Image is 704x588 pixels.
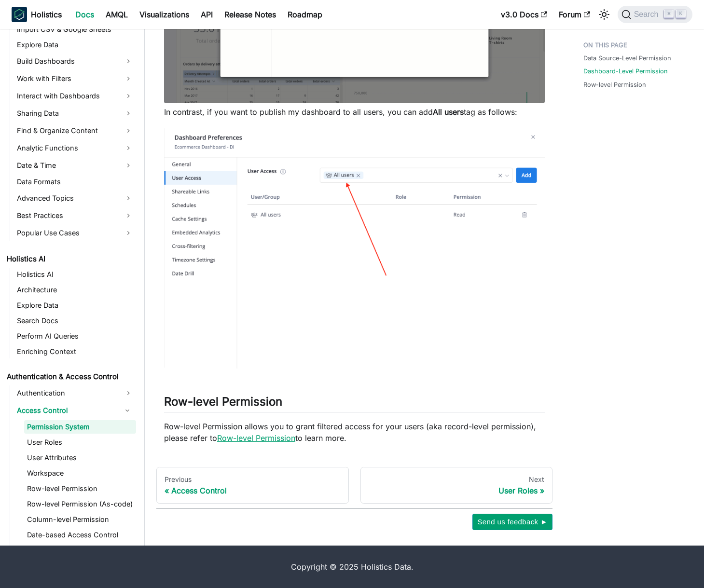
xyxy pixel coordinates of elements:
[14,283,136,297] a: Architecture
[164,421,545,444] p: Row-level Permission allows you to grant filtered access for your users (aka record-level permiss...
[24,513,136,526] a: Column-level Permission
[119,403,136,418] button: Collapse sidebar category 'Access Control'
[282,7,328,22] a: Roadmap
[14,71,136,86] a: Work with Filters
[12,7,27,22] img: Holistics
[100,7,134,22] a: AMQL
[14,38,136,52] a: Explore Data
[596,7,612,22] button: Switch between dark and light mode (currently light mode)
[369,486,545,495] div: User Roles
[69,7,100,22] a: Docs
[4,252,136,266] a: Holistics AI
[14,225,136,241] a: Popular Use Cases
[24,544,136,565] a: Restricted Access by IP Addresses (IP Whitelisting)
[631,10,664,19] span: Search
[24,436,136,449] a: User Roles
[164,395,545,413] h2: Row-level Permission
[156,467,349,504] a: PreviousAccess Control
[14,329,136,343] a: Perform AI Queries
[14,175,136,189] a: Data Formats
[195,7,219,22] a: API
[14,314,136,328] a: Search Docs
[14,299,136,312] a: Explore Data
[24,528,136,542] a: Date-based Access Control
[4,370,136,383] a: Authentication & Access Control
[14,106,136,121] a: Sharing Data
[14,88,136,104] a: Interact with Dashboards
[495,7,553,22] a: v3.0 Docs
[45,561,659,573] div: Copyright © 2025 Holistics Data.
[477,516,548,528] span: Send us feedback ►
[433,107,464,117] strong: All users
[14,191,136,206] a: Advanced Topics
[14,268,136,281] a: Holistics AI
[12,7,62,22] a: HolisticsHolistics
[618,6,692,23] button: Search (Command+K)
[14,23,136,36] a: Import CSV & Google Sheets
[217,433,295,443] a: Row-level Permission
[24,420,136,434] a: Permission System
[24,482,136,495] a: Row-level Permission
[676,10,686,18] kbd: K
[14,54,136,69] a: Build Dashboards
[31,9,62,20] b: Holistics
[369,475,545,484] div: Next
[14,158,136,173] a: Date & Time
[14,403,119,418] a: Access Control
[583,54,671,63] a: Data Source-Level Permission
[14,208,136,223] a: Best Practices
[156,467,552,504] nav: Docs pages
[164,127,545,369] img: Publish my dashboard to all users
[553,7,596,22] a: Forum
[360,467,553,504] a: NextUser Roles
[472,514,552,530] button: Send us feedback ►
[24,497,136,511] a: Row-level Permission (As-code)
[583,80,646,89] a: Row-level Permission
[134,7,195,22] a: Visualizations
[14,385,136,401] a: Authentication
[14,123,136,138] a: Find & Organize Content
[219,7,282,22] a: Release Notes
[164,106,545,118] p: In contrast, if you want to publish my dashboard to all users, you can add tag as follows:
[14,140,136,156] a: Analytic Functions
[24,466,136,480] a: Workspace
[165,486,341,495] div: Access Control
[583,67,668,76] a: Dashboard-Level Permission
[14,345,136,358] a: Enriching Context
[24,451,136,465] a: User Attributes
[165,475,341,484] div: Previous
[664,10,674,18] kbd: ⌘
